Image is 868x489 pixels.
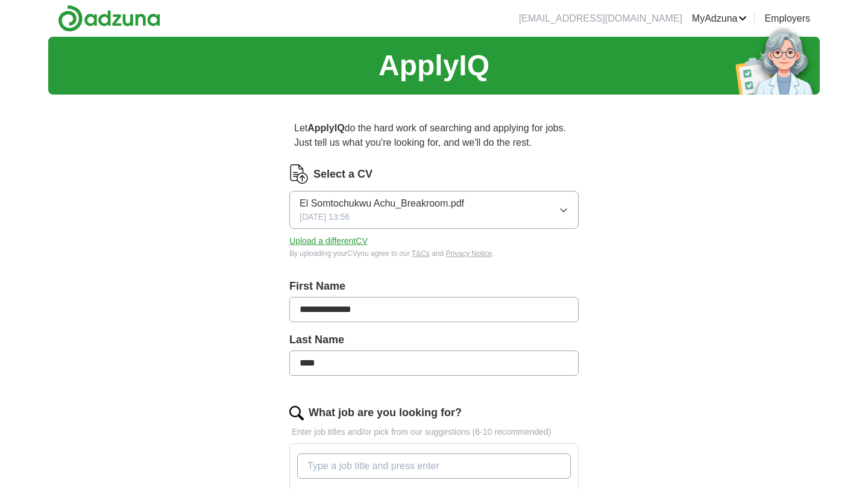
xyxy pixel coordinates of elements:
[289,406,304,420] img: search.png
[289,332,579,348] label: Last Name
[313,166,373,182] label: Select a CV
[289,191,579,229] button: El Somtochukwu Achu_Breakroom.pdf[DATE] 13:56
[289,164,309,184] img: CV Icon
[300,211,350,223] span: [DATE] 13:56
[58,5,160,32] img: Adzuna logo
[379,44,489,87] h1: ApplyIQ
[289,278,579,294] label: First Name
[412,249,430,258] a: T&Cs
[297,453,571,479] input: Type a job title and press enter
[519,11,682,26] li: [EMAIL_ADDRESS][DOMAIN_NAME]
[307,123,344,133] strong: ApplyIQ
[289,116,579,155] p: Let do the hard work of searching and applying for jobs. Just tell us what you're looking for, an...
[289,235,368,248] button: Upload a differentCV
[692,11,747,26] a: MyAdzuna
[446,249,492,258] a: Privacy Notice
[309,405,462,421] label: What job are you looking for?
[300,196,464,211] span: El Somtochukwu Achu_Breakroom.pdf
[764,11,810,26] a: Employers
[289,426,579,438] p: Enter job titles and/or pick from our suggestions (6-10 recommended)
[289,248,579,259] div: By uploading your CV you agree to our and .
